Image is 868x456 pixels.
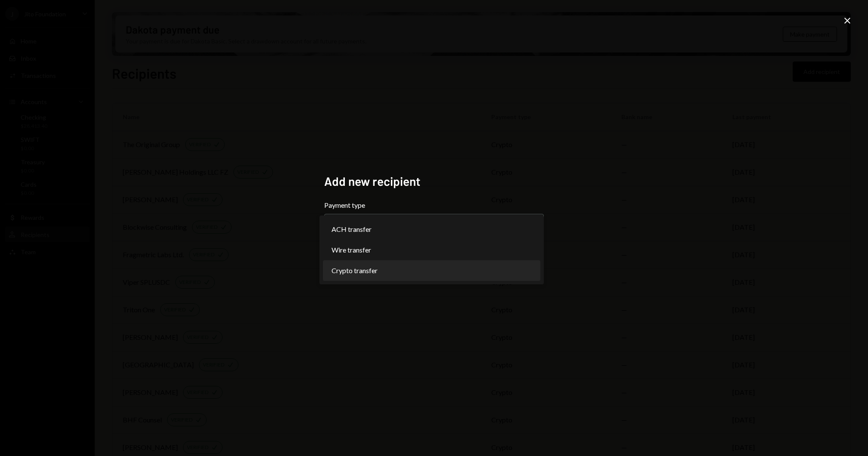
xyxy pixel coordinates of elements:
span: Wire transfer [332,245,371,255]
span: ACH transfer [332,224,372,234]
h2: Add new recipient [324,173,544,190]
span: Crypto transfer [332,265,378,276]
label: Payment type [324,200,544,210]
button: Payment type [324,214,544,238]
